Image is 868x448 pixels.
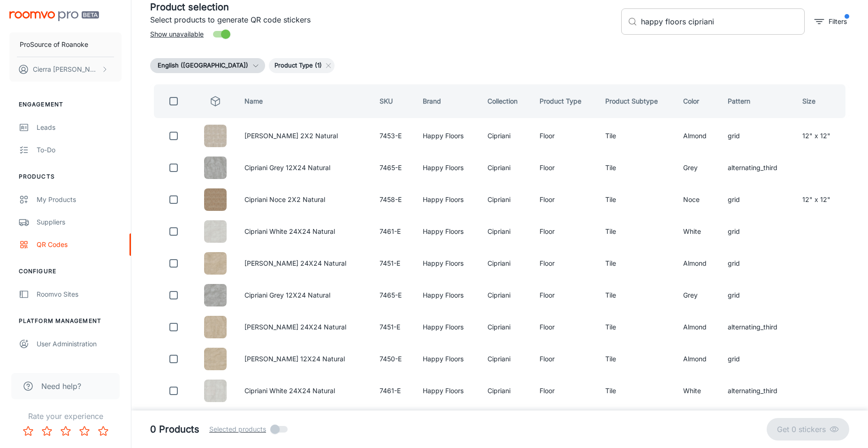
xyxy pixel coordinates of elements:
td: Cipriani White 24X24 Natural [237,377,372,405]
button: Rate 1 star [19,422,38,441]
td: grid [720,281,795,309]
td: Happy Floors [415,409,480,437]
td: 12" x 12" [795,122,849,150]
td: Floor [532,313,598,341]
div: Leads [37,122,122,133]
td: Cipriani [480,281,532,309]
button: Rate 3 star [56,422,75,441]
button: ProSource of Roanoke [9,32,122,57]
td: Floor [532,409,598,437]
th: SKU [372,84,415,118]
td: Almond [676,122,720,150]
td: Floor [532,377,598,405]
button: Rate 4 star [75,422,94,441]
div: User Administration [37,339,122,349]
td: Cipriani [480,186,532,214]
td: 7465-E [372,281,415,309]
td: 7465-E [372,154,415,182]
th: Collection [480,84,532,118]
h5: 0 Products [150,422,199,436]
td: grid [720,186,795,214]
button: filter [812,14,849,29]
p: Filters [829,16,847,27]
td: 7453-E [372,122,415,150]
img: Roomvo PRO Beta [9,11,99,21]
td: alternating_third [720,154,795,182]
div: My Products [37,194,122,205]
p: ProSource of Roanoke [20,39,88,50]
th: Product Subtype [598,84,676,118]
td: alternating_third [720,313,795,341]
td: Floor [532,217,598,246]
td: Cipriani [480,154,532,182]
td: Cipriani [480,313,532,341]
td: Floor [532,345,598,373]
td: Cipriani [480,122,532,150]
th: Size [795,84,849,118]
td: Grey [676,281,720,309]
td: Happy Floors [415,377,480,405]
p: Cierra [PERSON_NAME] [33,64,99,75]
td: Tile [598,186,676,214]
td: grid [720,249,795,277]
td: Tile [598,377,676,405]
td: Floor [532,186,598,214]
td: Noce [676,186,720,214]
th: Name [237,84,372,118]
td: Tile [598,409,676,437]
td: Tile [598,313,676,341]
td: Tile [598,249,676,277]
td: Happy Floors [415,281,480,309]
th: Pattern [720,84,795,118]
td: [PERSON_NAME] 2X2 Natural [237,122,372,150]
td: Floor [532,122,598,150]
td: Tile [598,345,676,373]
td: 7450-E [372,345,415,373]
td: Happy Floors [415,345,480,373]
td: 7461-E [372,377,415,405]
td: Cipriani White 24X24 Natural [237,217,372,246]
td: Tile [598,281,676,309]
span: Product Type (1) [269,61,327,70]
div: Suppliers [37,217,122,227]
td: Cipriani Grey 12X24 Natural [237,154,372,182]
td: Tile [598,217,676,246]
td: Cipriani [480,345,532,373]
td: Cipriani Grey 12X24 Natural [237,281,372,309]
td: Almond [676,249,720,277]
td: 7451-E [372,249,415,277]
th: Color [676,84,720,118]
td: Happy Floors [415,186,480,214]
td: Happy Floors [415,122,480,150]
div: To-do [37,145,122,155]
span: Selected products [209,424,266,434]
th: Brand [415,84,480,118]
td: 12" x 12" [795,186,849,214]
button: Rate 5 star [94,422,113,441]
button: English ([GEOGRAPHIC_DATA]) [150,58,265,73]
td: grid [720,217,795,246]
button: Cierra [PERSON_NAME] [9,57,122,82]
td: White [676,217,720,246]
td: 7461-E [372,217,415,246]
td: [PERSON_NAME] 24X24 Natural [237,313,372,341]
td: Cipriani [480,377,532,405]
input: Search by SKU, brand, collection... [641,8,805,35]
p: Select products to generate QR code stickers [150,14,614,25]
span: Show unavailable [150,29,204,39]
td: 7458-E [372,186,415,214]
th: Product Type [532,84,598,118]
td: Floor [532,249,598,277]
td: Grey [676,154,720,182]
button: Rate 2 star [38,422,56,441]
td: Almond [676,313,720,341]
td: Tile [598,154,676,182]
td: [PERSON_NAME] 12X24 Natural [237,345,372,373]
td: Grey [676,409,720,437]
div: Roomvo Sites [37,289,122,299]
td: Cipriani [480,217,532,246]
td: Happy Floors [415,154,480,182]
td: Floor [532,154,598,182]
td: grid [720,345,795,373]
td: Cipriani [480,249,532,277]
